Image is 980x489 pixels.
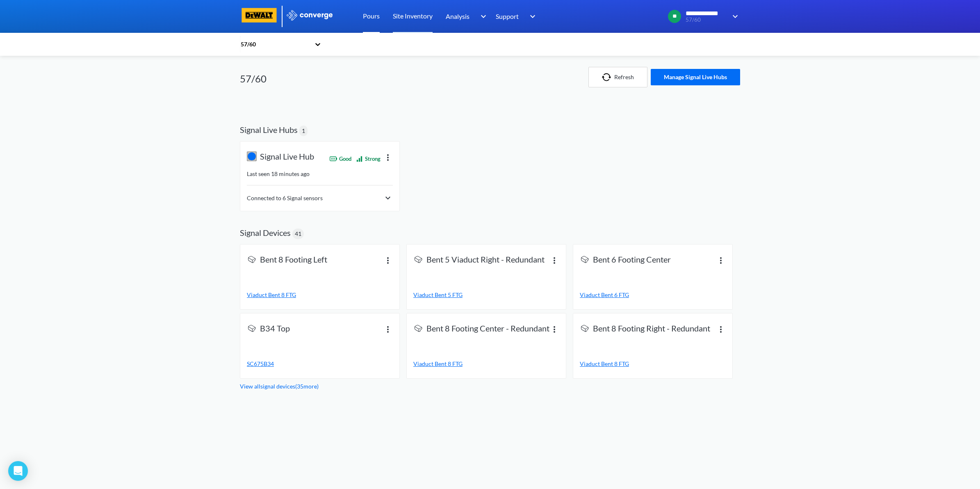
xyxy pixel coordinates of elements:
span: Bent 8 Footing Left [260,254,327,266]
span: Viaduct Bent 5 FTG [413,291,463,298]
button: Refresh [588,67,647,87]
div: 57/60 [240,40,310,49]
span: 41 [295,229,301,238]
img: logo_ewhite.svg [286,10,333,21]
img: Network connectivity strong [356,155,363,162]
img: more.svg [716,255,726,265]
span: 57/60 [686,17,727,23]
span: Last seen 18 minutes ago [247,170,310,177]
img: signal-icon.svg [413,323,423,333]
img: signal-icon.svg [247,323,257,333]
img: more.svg [383,255,393,265]
span: Bent 6 Footing Center [593,254,671,266]
span: Strong [365,155,381,163]
span: Viaduct Bent 8 FTG [580,360,629,367]
img: Battery good [329,155,337,163]
img: more.svg [716,324,726,334]
span: Connected to 6 Signal sensors [247,194,323,203]
img: more.svg [549,324,559,334]
a: Viaduct Bent 8 FTG [580,359,726,368]
span: Viaduct Bent 8 FTG [247,291,296,298]
span: Signal Live Hub [260,151,314,163]
h2: Signal Live Hubs [240,125,298,135]
a: Viaduct Bent 8 FTG [247,290,393,299]
span: Viaduct Bent 8 FTG [413,360,463,367]
img: signal-icon.svg [580,254,590,264]
span: Analysis [446,11,469,21]
img: more.svg [383,152,393,162]
img: downArrow.svg [524,11,538,21]
a: Viaduct Bent 5 FTG [413,290,559,299]
span: Good [339,155,351,163]
a: View all signal devices ( 35 more) [240,383,319,390]
img: icon-refresh.svg [602,73,614,81]
img: downArrow.svg [727,11,740,21]
span: 1 [302,126,305,135]
span: Viaduct Bent 6 FTG [580,291,629,298]
img: live-hub.svg [247,151,257,161]
span: Bent 8 Footing Center - Redundant [426,323,549,335]
h2: Signal Devices [240,228,291,238]
span: B34 Top [260,323,290,335]
h1: 57/60 [240,72,267,85]
span: Bent 5 Viaduct Right - Redundant [426,254,545,266]
a: Viaduct Bent 8 FTG [413,359,559,368]
span: Support [496,11,519,21]
img: more.svg [549,255,559,265]
img: more.svg [383,324,393,334]
img: logo-dewalt.svg [240,8,278,23]
img: signal-icon.svg [580,323,590,333]
a: Viaduct Bent 6 FTG [580,290,726,299]
img: signal-icon.svg [413,254,423,264]
div: Open Intercom Messenger [8,461,28,481]
span: Bent 8 Footing Right - Redundant [593,323,710,335]
img: downArrow.svg [475,11,488,21]
a: SC675B34 [247,359,393,368]
button: Manage Signal Live Hubs [651,69,740,85]
span: SC675B34 [247,360,274,367]
img: signal-icon.svg [247,254,257,264]
img: chevron-right.svg [383,193,393,203]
